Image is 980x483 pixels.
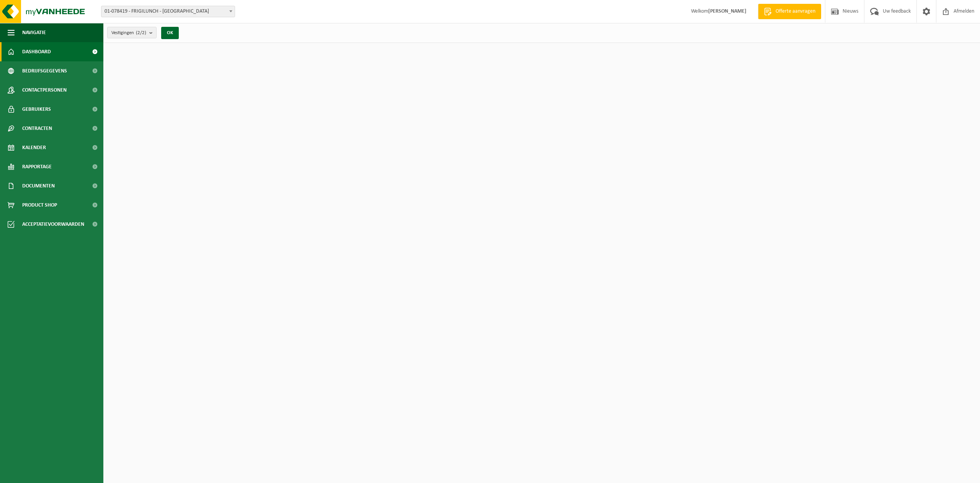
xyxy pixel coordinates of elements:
span: Product Shop [22,195,57,215]
span: Gebruikers [22,100,51,119]
a: Offerte aanvragen [758,4,821,19]
span: Documenten [22,176,55,195]
span: Rapportage [22,157,52,176]
span: Dashboard [22,42,51,61]
button: Vestigingen(2/2) [107,27,157,38]
span: 01-078419 - FRIGILUNCH - VEURNE [101,6,235,17]
span: Bedrijfsgegevens [22,61,67,80]
count: (2/2) [136,30,146,35]
span: Contactpersonen [22,80,67,100]
span: Kalender [22,138,46,157]
span: Acceptatievoorwaarden [22,215,84,234]
strong: [PERSON_NAME] [708,8,746,14]
span: Navigatie [22,23,46,42]
span: Vestigingen [111,27,146,39]
span: Contracten [22,119,52,138]
button: OK [161,27,179,39]
span: Offerte aanvragen [774,8,817,15]
span: 01-078419 - FRIGILUNCH - VEURNE [101,6,235,17]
